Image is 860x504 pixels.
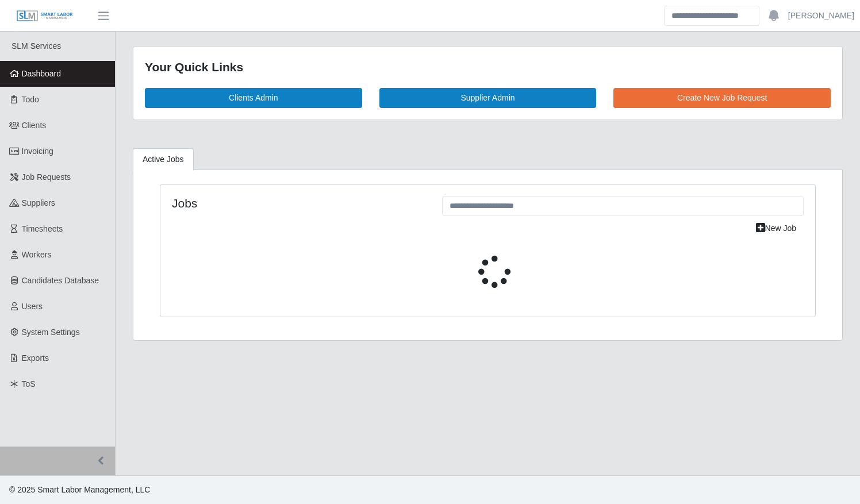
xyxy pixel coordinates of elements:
span: Clients [22,121,47,130]
a: Active Jobs [133,148,194,171]
span: Suppliers [22,198,55,207]
span: Users [22,302,43,311]
span: Todo [22,95,39,104]
span: Invoicing [22,147,53,156]
a: Create New Job Request [613,88,831,108]
a: New Job [748,218,804,238]
span: Dashboard [22,69,62,78]
span: Job Requests [22,172,71,182]
span: Timesheets [22,224,63,233]
span: Candidates Database [22,276,99,285]
span: System Settings [22,328,80,337]
input: Search [664,6,759,26]
div: Your Quick Links [145,58,831,76]
span: SLM Services [11,41,61,51]
span: © 2025 Smart Labor Management, LLC [9,485,150,494]
span: ToS [22,379,36,388]
img: SLM Logo [16,10,74,22]
span: Workers [22,250,52,259]
a: Supplier Admin [379,88,597,108]
a: [PERSON_NAME] [788,10,854,22]
span: Exports [22,353,49,363]
h4: Jobs [172,196,425,210]
a: Clients Admin [145,88,362,108]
